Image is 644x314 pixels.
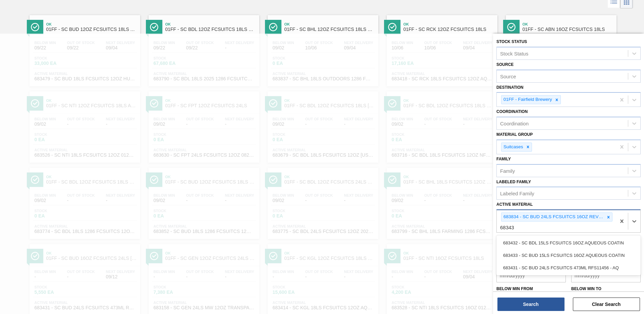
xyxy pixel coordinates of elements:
label: Below Min to [571,286,601,291]
span: Ok [284,22,375,26]
label: Stock Status [496,39,527,44]
div: Source [500,73,516,79]
label: Family [496,157,511,161]
div: 01FF - Fairfield Brewery [501,95,553,104]
label: Destination [496,85,523,90]
div: Family [500,168,515,173]
div: 683432 - SC BDL 15LS FCSUITCS 16OZ AQUEOUS COATIN [496,237,641,249]
a: ÍconeOk01FF - SC BDL 12OZ FCSUITCS 18LS HULK HANDLE - AQUEOUS COATINGBelow Min09/22Out Of Stock09... [144,10,263,86]
span: Ok [165,22,256,26]
label: Active Material [496,202,533,207]
div: 683834 - SC BUD 24LS FCSUITCS 16OZ REVISED [PERSON_NAME] [501,213,605,221]
label: Below Min from [496,286,533,291]
span: Ok [404,22,494,26]
a: ÍconeOk01FF - SC BUD 12OZ FCSUITCS 18LS AQUEOUS COATINGBelow Min09/22Out Of Stock09/22Next Delive... [24,10,144,86]
input: mm/dd/yyyy [571,269,641,282]
a: ÍconeOk01FF - SC ABN 16OZ FCSUITCS 18LSBelow Min09/02Out Of Stock-Next Delivery-Stock0 EAActive M... [501,10,620,86]
span: 01FF - SC ABN 16OZ FCSUITCS 18LS [523,27,613,32]
div: Labeled Family [500,191,534,196]
input: mm/dd/yyyy [496,269,566,282]
span: 01FF - SC BUD 12OZ FCSUITCS 18LS AQUEOUS COATING [46,27,137,32]
span: Ok [523,22,613,26]
span: 01FF - SC BHL 12OZ FCSUITCS 18LS OUTDOOR [284,27,375,32]
label: Coordination [496,109,528,114]
a: ÍconeOk01FF - SC RCK 12OZ FCSUITCS 18LSBelow Min10/06Out Of Stock10/06Next Delivery09/04Stock17,1... [382,10,501,86]
div: Coordination [500,121,529,126]
span: 01FF - SC RCK 12OZ FCSUITCS 18LS [404,27,494,32]
a: ÍconeOk01FF - SC BHL 12OZ FCSUITCS 18LS OUTDOORBelow Min09/02Out Of Stock10/06Next Delivery09/04S... [263,10,382,86]
img: Ícone [388,23,396,31]
img: Ícone [31,23,39,31]
label: Labeled Family [496,180,531,184]
div: 683433 - SC BUD 15LS FCSUITCS 16OZ AQUEOUS COATIN [496,249,641,262]
label: Source [496,62,514,67]
label: Material Group [496,132,533,137]
div: 683431 - SC BUD 24LS FCSUITCS 473ML RFS11456 - AQ [496,262,641,274]
span: 01FF - SC BDL 12OZ FCSUITCS 18LS HULK HANDLE - AQUEOUS COATING [165,27,256,32]
img: Ícone [507,23,516,31]
div: Suitcases [501,143,524,151]
span: Ok [46,22,137,26]
div: Stock Status [500,50,528,56]
img: Ícone [150,23,158,31]
img: Ícone [269,23,277,31]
